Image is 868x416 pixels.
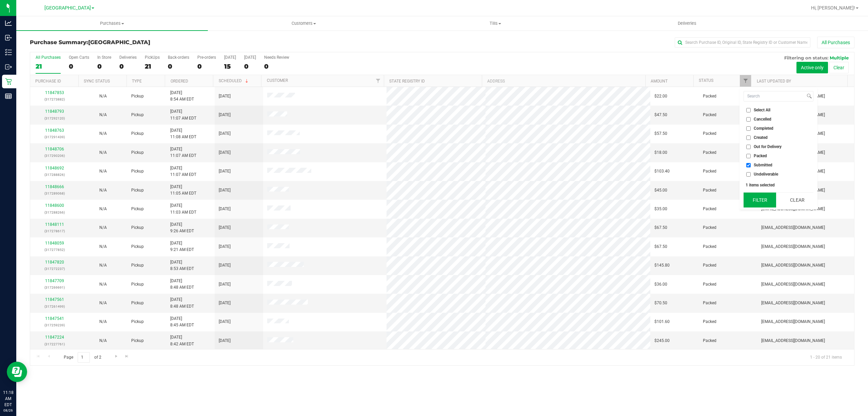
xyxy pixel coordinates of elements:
span: Packed [703,149,716,156]
span: [DATE] [219,338,231,344]
span: Packed [703,206,716,212]
span: Packed [703,281,716,288]
a: 11848763 [45,128,64,133]
span: Select All [754,108,770,112]
a: Purchase ID [35,79,61,84]
p: 08/26 [3,408,13,413]
span: $57.50 [654,130,667,137]
span: Pickup [131,187,144,194]
div: In Store [97,55,111,60]
span: Page of 2 [58,352,107,363]
a: Ordered [171,79,188,84]
span: Pickup [131,281,144,288]
input: Search [744,91,805,101]
p: (317289068) [34,190,75,197]
span: $22.00 [654,93,667,100]
button: N/A [99,93,107,100]
p: (317261499) [34,303,75,310]
span: Pickup [131,262,144,269]
button: N/A [99,243,107,250]
span: Packed [703,168,716,175]
span: Filtering on status: [784,55,828,60]
span: 1 - 20 of 21 items [805,352,847,362]
button: N/A [99,319,107,325]
span: Not Applicable [99,150,107,155]
span: Multiple [830,55,849,60]
span: [EMAIL_ADDRESS][DOMAIN_NAME] [761,262,825,269]
span: Not Applicable [99,94,107,98]
h3: Purchase Summary: [30,39,305,46]
th: Address [482,75,645,87]
span: Packed [703,187,716,194]
button: N/A [99,281,107,288]
span: Cancelled [754,117,771,121]
input: Submitted [746,163,751,167]
a: Filter [373,75,384,87]
span: [GEOGRAPHIC_DATA] [88,39,150,46]
button: All Purchases [817,37,854,48]
span: $18.00 [654,149,667,156]
button: Clear [781,193,813,207]
button: Clear [829,62,849,73]
input: Out for Delivery [746,145,751,149]
p: 11:18 AM EDT [3,390,13,408]
input: Cancelled [746,117,751,122]
span: [DATE] 11:07 AM EDT [170,108,196,121]
span: Pickup [131,112,144,118]
span: $245.00 [654,338,670,344]
div: [DATE] [224,55,236,60]
p: (317288826) [34,171,75,178]
a: Filter [740,75,751,87]
span: Pickup [131,243,144,250]
div: 15 [224,62,236,70]
div: 0 [264,62,289,70]
a: Go to the next page [111,352,121,361]
span: Purchases [16,20,208,26]
span: Packed [703,112,716,118]
span: [EMAIL_ADDRESS][DOMAIN_NAME] [761,319,825,325]
button: Filter [744,193,776,207]
p: (317259239) [34,322,75,328]
span: Not Applicable [99,282,107,287]
p: (317272237) [34,266,75,272]
a: 11848706 [45,147,64,151]
span: $35.00 [654,206,667,212]
a: 11848692 [45,166,64,170]
span: [DATE] [219,262,231,269]
span: Submitted [754,163,772,167]
div: [DATE] [244,55,256,60]
div: 0 [168,62,189,70]
span: Packed [703,93,716,100]
span: Packed [703,319,716,325]
div: PickUps [145,55,160,60]
div: 0 [244,62,256,70]
span: [GEOGRAPHIC_DATA] [44,5,91,11]
span: Undeliverable [754,172,778,176]
button: N/A [99,168,107,175]
span: Not Applicable [99,112,107,117]
iframe: Resource center [7,362,27,382]
span: Pickup [131,338,144,344]
span: [EMAIL_ADDRESS][DOMAIN_NAME] [761,281,825,288]
span: Packed [703,224,716,231]
a: 11847224 [45,335,64,340]
p: (317292120) [34,115,75,122]
span: $103.40 [654,168,670,175]
span: Pickup [131,93,144,100]
a: 11847709 [45,278,64,283]
a: 11848059 [45,241,64,246]
a: Customer [267,78,288,83]
div: 0 [119,62,137,70]
a: Deliveries [591,16,783,31]
span: [DATE] 9:26 AM EDT [170,221,194,234]
span: Not Applicable [99,319,107,324]
inline-svg: Reports [5,93,12,100]
span: [DATE] 8:45 AM EDT [170,315,194,328]
span: Created [754,135,768,140]
span: [DATE] [219,319,231,325]
span: [DATE] [219,224,231,231]
span: Not Applicable [99,131,107,136]
span: [EMAIL_ADDRESS][DOMAIN_NAME] [761,300,825,306]
span: Not Applicable [99,169,107,174]
span: Packed [754,154,767,158]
